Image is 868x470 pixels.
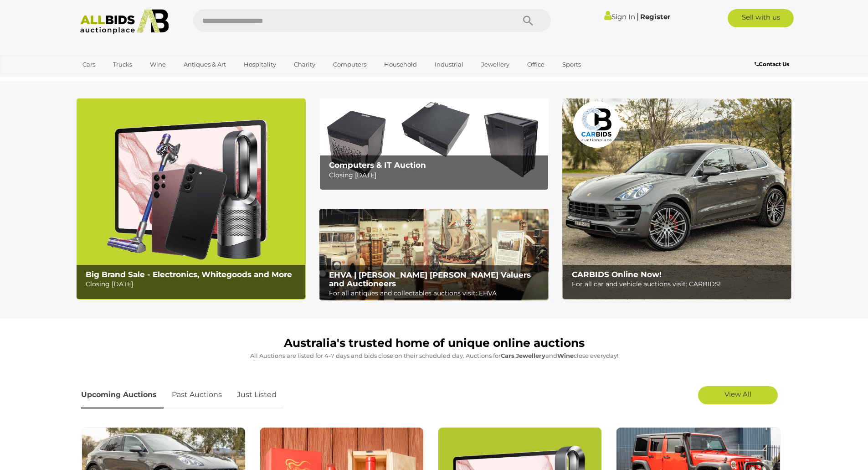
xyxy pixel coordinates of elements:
[429,57,469,72] a: Industrial
[327,57,372,72] a: Computers
[77,72,153,87] a: [GEOGRAPHIC_DATA]
[77,57,101,72] a: Cars
[288,57,321,72] a: Charity
[698,386,778,404] a: View All
[75,9,174,34] img: Allbids.com.au
[728,9,794,27] a: Sell with us
[329,270,531,288] b: EHVA | [PERSON_NAME] [PERSON_NAME] Valuers and Auctioneers
[755,59,791,69] a: Contact Us
[604,12,635,21] a: Sign In
[81,382,164,408] a: Upcoming Auctions
[505,9,551,32] button: Search
[562,98,791,300] a: CARBIDS Online Now! CARBIDS Online Now! For all car and vehicle auctions visit: CARBIDS!
[329,170,544,181] p: Closing [DATE]
[572,270,662,279] b: CARBIDS Online Now!
[319,98,549,190] img: Computers & IT Auction
[86,270,292,279] b: Big Brand Sale - Electronics, Whitegoods and More
[572,279,786,290] p: For all car and vehicle auctions visit: CARBIDS!
[165,382,229,408] a: Past Auctions
[557,352,574,359] strong: Wine
[329,160,426,170] b: Computers & IT Auction
[178,57,232,72] a: Antiques & Art
[475,57,515,72] a: Jewellery
[521,57,550,72] a: Office
[724,390,751,398] span: View All
[378,57,423,72] a: Household
[144,57,172,72] a: Wine
[640,12,670,21] a: Register
[637,11,639,21] span: |
[319,209,549,301] a: EHVA | Evans Hastings Valuers and Auctioneers EHVA | [PERSON_NAME] [PERSON_NAME] Valuers and Auct...
[755,61,789,67] b: Contact Us
[107,57,138,72] a: Trucks
[86,279,300,290] p: Closing [DATE]
[562,98,791,300] img: CARBIDS Online Now!
[556,57,587,72] a: Sports
[81,351,787,361] p: All Auctions are listed for 4-7 days and bids close on their scheduled day. Auctions for , and cl...
[238,57,282,72] a: Hospitality
[501,352,514,359] strong: Cars
[81,337,787,350] h1: Australia's trusted home of unique online auctions
[516,352,545,359] strong: Jewellery
[77,98,306,300] img: Big Brand Sale - Electronics, Whitegoods and More
[77,98,306,300] a: Big Brand Sale - Electronics, Whitegoods and More Big Brand Sale - Electronics, Whitegoods and Mo...
[319,209,549,301] img: EHVA | Evans Hastings Valuers and Auctioneers
[329,288,544,299] p: For all antiques and collectables auctions visit: EHVA
[319,98,549,190] a: Computers & IT Auction Computers & IT Auction Closing [DATE]
[230,382,283,408] a: Just Listed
